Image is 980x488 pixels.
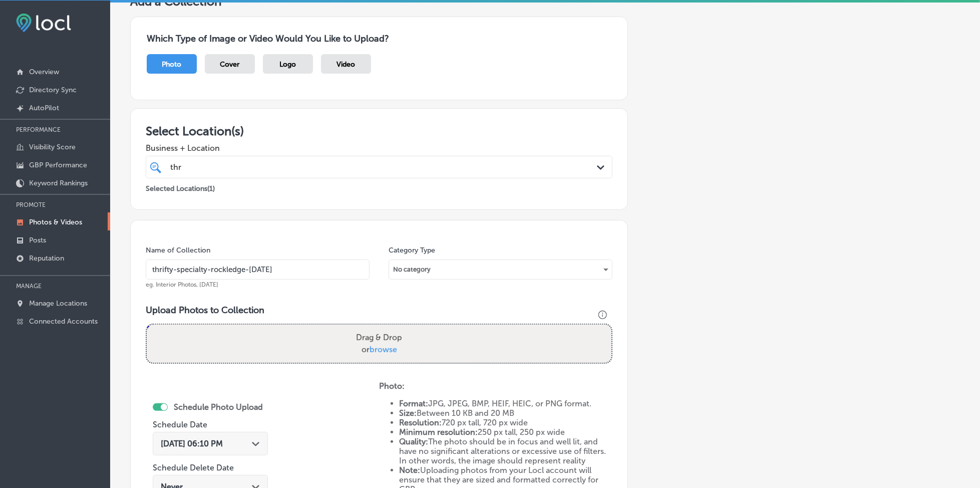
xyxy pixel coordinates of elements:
[29,161,87,169] p: GBP Performance
[29,104,59,112] p: AutoPilot
[146,246,210,255] label: Name of Collection
[389,246,435,255] label: Category Type
[220,60,240,69] span: Cover
[399,427,612,437] li: 250 px tall, 250 px wide
[16,14,71,32] img: fda3e92497d09a02dc62c9cd864e3231.png
[399,437,612,465] li: The photo should be in focus and well lit, and have no significant alterations or excessive use o...
[399,418,612,427] li: 720 px tall, 720 px wide
[29,179,88,187] p: Keyword Rankings
[352,328,406,360] label: Drag & Drop or
[146,260,370,280] input: Title
[370,345,397,354] span: browse
[399,427,478,437] strong: Minimum resolution:
[146,143,612,153] span: Business + Location
[399,399,428,408] strong: Format:
[29,236,46,245] p: Posts
[399,408,417,418] strong: Size:
[29,218,82,226] p: Photos & Videos
[337,60,356,69] span: Video
[174,402,263,412] label: Schedule Photo Upload
[389,262,612,278] div: No category
[280,60,296,69] span: Logo
[146,305,612,316] h3: Upload Photos to Collection
[399,418,442,427] strong: Resolution:
[153,420,207,429] label: Schedule Date
[29,143,76,151] p: Visibility Score
[29,299,87,308] p: Manage Locations
[29,86,77,94] p: Directory Sync
[399,465,420,475] strong: Note:
[161,439,223,448] span: [DATE] 06:10 PM
[147,33,611,44] h3: Which Type of Image or Video Would You Like to Upload?
[153,463,234,472] label: Schedule Delete Date
[399,408,612,418] li: Between 10 KB and 20 MB
[146,180,215,193] p: Selected Locations ( 1 )
[162,60,182,69] span: Photo
[146,124,612,138] h3: Select Location(s)
[399,437,428,446] strong: Quality:
[29,68,59,76] p: Overview
[29,317,98,326] p: Connected Accounts
[379,381,405,391] strong: Photo:
[146,281,218,288] span: eg. Interior Photos, [DATE]
[399,399,612,408] li: JPG, JPEG, BMP, HEIF, HEIC, or PNG format.
[29,254,64,263] p: Reputation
